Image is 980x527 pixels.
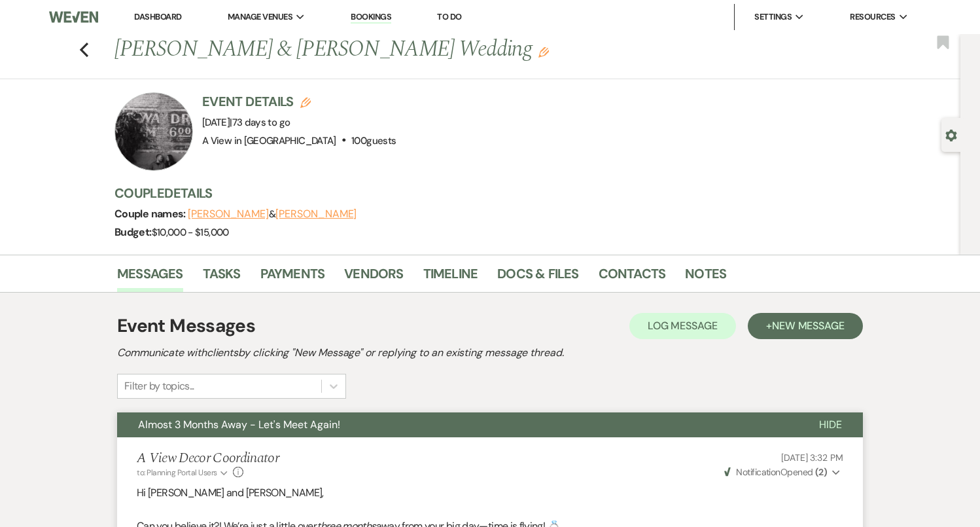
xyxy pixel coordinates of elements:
h1: [PERSON_NAME] & [PERSON_NAME] Wedding [114,34,701,65]
button: to: Planning Portal Users [137,467,230,479]
button: Open lead details [945,128,957,141]
a: Payments [260,263,325,292]
div: Filter by topics... [124,378,194,394]
a: Bookings [351,11,391,24]
h3: Couple Details [114,184,847,202]
strong: ( 2 ) [815,466,827,478]
button: Log Message [629,313,736,339]
button: Hide [798,412,863,437]
span: $10,000 - $15,000 [152,226,229,239]
span: Budget: [114,225,152,239]
button: [PERSON_NAME] [275,209,357,219]
span: Resources [850,10,895,24]
button: Edit [538,46,549,58]
span: 73 days to go [232,116,290,129]
span: Settings [754,10,792,24]
span: Couple names: [114,207,188,221]
span: A View in [GEOGRAPHIC_DATA] [202,134,336,147]
span: Log Message [648,319,718,333]
p: Hi [PERSON_NAME] and [PERSON_NAME], [137,484,843,501]
span: to: Planning Portal Users [137,467,217,478]
span: Manage Venues [228,10,292,24]
a: Docs & Files [497,263,578,292]
button: Almost 3 Months Away - Let's Meet Again! [117,412,798,437]
button: +New Message [748,313,863,339]
h1: Event Messages [117,312,255,340]
a: Vendors [344,263,403,292]
button: NotificationOpened (2) [722,465,843,479]
span: [DATE] [202,116,290,129]
span: New Message [772,319,845,333]
span: Hide [819,418,842,431]
button: [PERSON_NAME] [188,209,269,219]
a: Tasks [203,263,241,292]
a: Messages [117,263,183,292]
span: Almost 3 Months Away - Let's Meet Again! [138,418,340,431]
a: To Do [437,11,461,22]
span: Opened [724,466,827,478]
h3: Event Details [202,92,396,111]
span: | [230,116,290,129]
span: 100 guests [351,134,396,147]
a: Dashboard [134,11,181,22]
a: Contacts [599,263,666,292]
a: Timeline [423,263,478,292]
span: Notification [736,466,780,478]
span: [DATE] 3:32 PM [781,452,843,463]
img: Weven Logo [49,3,98,31]
a: Notes [685,263,726,292]
h5: A View Decor Coordinator [137,450,279,467]
span: & [188,208,357,221]
h2: Communicate with clients by clicking "New Message" or replying to an existing message thread. [117,345,863,361]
